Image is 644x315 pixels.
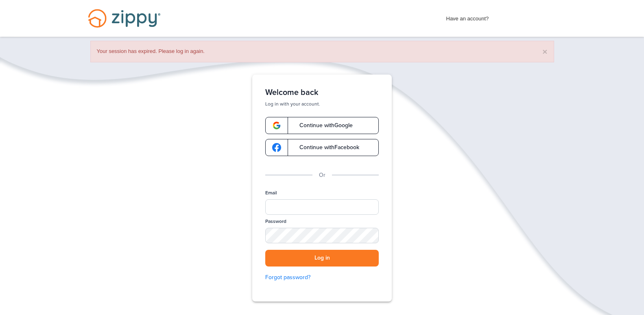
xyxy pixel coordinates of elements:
[446,10,489,23] span: Have an account?
[265,199,379,215] input: Email
[291,145,359,150] span: Continue with Facebook
[319,171,325,180] p: Or
[291,123,353,128] span: Continue with Google
[542,47,547,56] button: ×
[265,189,277,196] label: Email
[265,228,379,243] input: Password
[265,250,379,267] button: Log in
[90,41,554,62] div: Your session has expired. Please log in again.
[265,88,379,97] h1: Welcome back
[272,143,281,152] img: google-logo
[265,117,379,134] a: google-logoContinue withGoogle
[265,218,286,225] label: Password
[265,101,379,107] p: Log in with your account.
[265,139,379,156] a: google-logoContinue withFacebook
[265,273,379,282] a: Forgot password?
[272,121,281,130] img: google-logo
